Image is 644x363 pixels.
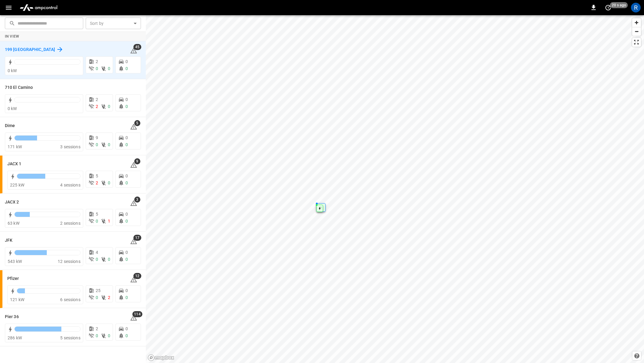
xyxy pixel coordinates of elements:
[125,135,128,140] span: 0
[108,257,110,262] span: 0
[96,250,98,255] span: 4
[125,180,128,185] span: 0
[96,326,98,331] span: 2
[60,144,80,149] span: 3 sessions
[96,257,98,262] span: 0
[10,297,24,302] span: 121 kW
[60,297,80,302] span: 6 sessions
[96,212,98,217] span: 5
[132,311,142,317] span: 114
[632,27,641,36] button: Zoom out
[96,59,98,64] span: 2
[125,288,128,293] span: 0
[10,183,24,187] span: 225 kW
[316,205,323,212] div: Map marker
[317,203,326,212] div: Map marker
[134,197,140,203] span: 3
[610,2,628,8] span: 20 s ago
[96,219,98,224] span: 0
[96,333,98,338] span: 0
[603,3,613,12] button: set refresh interval
[5,46,55,53] h6: 199 Erie
[125,250,128,255] span: 0
[133,273,141,279] span: 12
[108,333,110,338] span: 0
[108,295,110,300] span: 2
[108,219,110,224] span: 1
[96,66,98,71] span: 0
[96,180,98,185] span: 2
[96,97,98,102] span: 2
[60,221,80,226] span: 2 sessions
[58,259,80,264] span: 12 sessions
[133,235,141,241] span: 17
[8,259,22,264] span: 543 kW
[148,354,174,361] a: Mapbox homepage
[96,104,98,109] span: 2
[125,66,128,71] span: 0
[96,288,101,293] span: 25
[631,3,641,12] div: profile-icon
[125,326,128,331] span: 0
[5,34,19,39] strong: In View
[5,199,19,206] h6: JACX 2
[125,59,128,64] span: 0
[125,219,128,224] span: 0
[125,295,128,300] span: 0
[108,142,110,147] span: 0
[7,275,19,282] h6: Pfizer
[125,97,128,102] span: 0
[96,295,98,300] span: 0
[5,237,12,244] h6: JFK
[96,135,98,140] span: 9
[96,142,98,147] span: 0
[125,142,128,147] span: 0
[5,84,33,91] h6: 710 El Camino
[125,257,128,262] span: 0
[125,173,128,178] span: 0
[134,158,140,164] span: 9
[17,2,60,13] img: ampcontrol.io logo
[125,104,128,109] span: 0
[5,314,19,320] h6: Pier 36
[108,104,110,109] span: 0
[7,161,22,167] h6: JACX 1
[8,335,22,340] span: 286 kW
[8,221,19,226] span: 63 kW
[8,68,17,73] span: 0 kW
[5,123,15,129] h6: Dime
[133,44,141,50] span: 45
[8,144,22,149] span: 171 kW
[125,333,128,338] span: 0
[108,180,110,185] span: 0
[60,183,80,187] span: 4 sessions
[125,212,128,217] span: 0
[8,106,17,111] span: 0 kW
[108,66,110,71] span: 0
[632,18,641,27] button: Zoom in
[60,335,80,340] span: 5 sessions
[134,120,140,126] span: 5
[96,173,98,178] span: 5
